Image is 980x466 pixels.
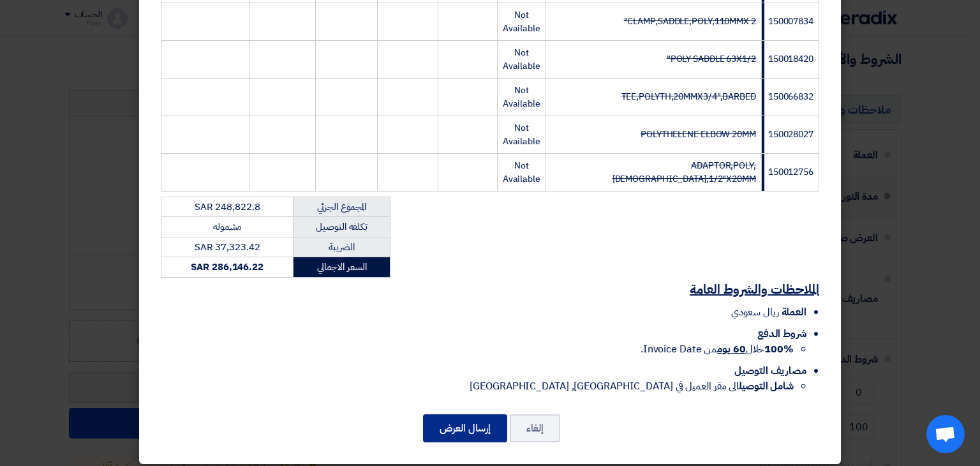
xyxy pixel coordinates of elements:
strike: POLYTHELENE ELBOW 20MM [641,128,756,141]
button: إلغاء [510,414,560,442]
td: SAR 248,822.8 [161,197,293,217]
span: مصاريف التوصيل [734,363,806,379]
td: 150012756 [761,153,819,191]
strong: SAR 286,146.22 [191,260,264,274]
li: الى مقر العميل في [GEOGRAPHIC_DATA], [GEOGRAPHIC_DATA] [161,379,794,394]
td: الضريبة [293,237,390,257]
u: الملاحظات والشروط العامة [690,280,819,299]
strike: TEE,POLYTH,20MMX3/4",BARBED [621,90,756,103]
strike: ADAPTOR,POLY,[DEMOGRAPHIC_DATA],1/2"X20MM [612,159,756,186]
span: خلال من Invoice Date. [641,342,794,357]
td: السعر الاجمالي [293,257,390,278]
strong: شامل التوصيل [739,379,794,394]
span: Not Available [503,46,540,73]
div: Open chat [926,415,965,453]
td: 150066832 [761,78,819,116]
span: ريال سعودي [731,304,779,320]
td: تكلفه التوصيل [293,217,390,237]
td: 150028027 [761,116,819,153]
span: SAR 37,323.42 [195,240,260,254]
span: Not Available [503,121,540,148]
span: Not Available [503,84,540,110]
span: مشموله [213,220,241,234]
span: Not Available [503,159,540,186]
span: شروط الدفع [757,326,806,342]
td: 150018420 [761,40,819,78]
strike: CLAMP,SADDLE,POLY,110MMX 2" [624,15,756,28]
td: المجموع الجزئي [293,197,390,217]
td: 150007834 [761,3,819,40]
u: 60 يوم [717,342,745,357]
span: العملة [782,304,806,320]
span: Not Available [503,8,540,35]
button: إرسال العرض [423,414,507,442]
strong: 100% [764,342,794,357]
strike: POLY SADDLE 63X1/2" [667,52,756,66]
